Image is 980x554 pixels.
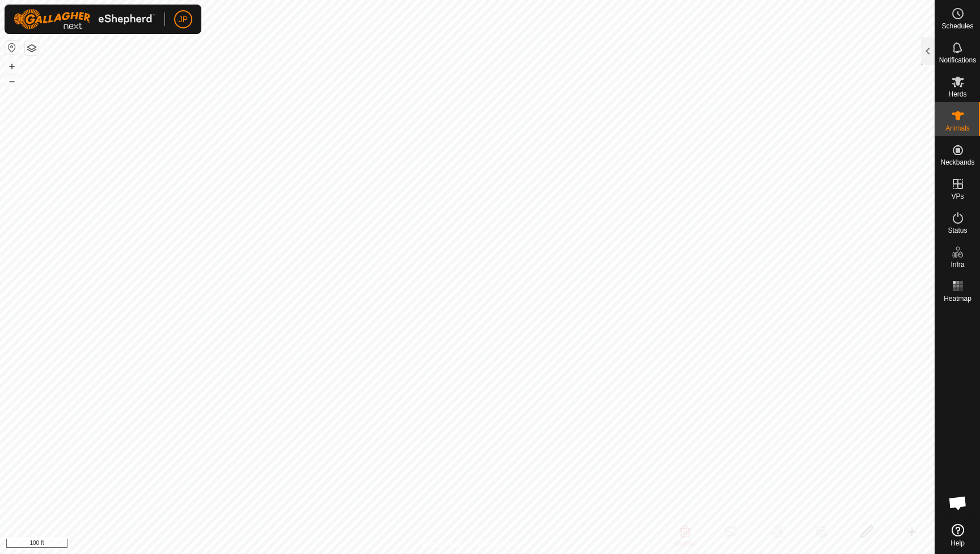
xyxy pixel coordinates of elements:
button: Reset Map [5,41,19,54]
span: VPs [951,193,964,200]
span: Schedules [941,23,973,30]
span: Herds [948,91,966,98]
button: – [5,74,19,88]
button: Map Layers [25,41,39,55]
span: Status [948,227,967,234]
span: Heatmap [944,295,971,302]
span: Help [951,540,965,547]
img: Gallagher Logo [14,9,155,30]
span: Animals [945,125,970,132]
span: Neckbands [940,159,974,166]
a: Privacy Policy [423,539,465,549]
span: JP [179,14,188,26]
div: Open chat [941,486,975,520]
a: Contact Us [479,539,512,549]
button: + [5,60,19,73]
span: Notifications [939,57,976,64]
a: Help [935,519,980,551]
span: Infra [951,261,964,268]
